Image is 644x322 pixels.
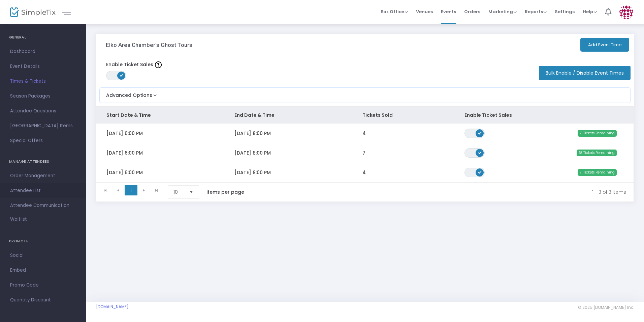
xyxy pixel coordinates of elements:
[10,77,76,86] span: Times & Tickets
[100,88,158,99] button: Advanced Options
[583,8,597,15] span: Help
[10,201,76,210] span: Attendee Communication
[234,130,271,137] span: [DATE] 8:00 PM
[10,251,76,260] span: Social
[578,305,634,310] span: © 2025 [DOMAIN_NAME] Inc.
[224,107,352,124] th: End Date & Time
[488,8,517,15] span: Marketing
[10,171,76,180] span: Order Management
[206,189,244,195] label: items per page
[10,47,76,56] span: Dashboard
[125,185,137,195] span: Page 1
[10,266,76,275] span: Embed
[362,150,365,156] span: 7
[187,186,196,198] button: Select
[10,281,76,290] span: Promo Code
[10,296,76,304] span: Quantity Discount
[96,107,224,124] th: Start Date & Time
[96,107,634,182] div: Data table
[381,8,408,15] span: Box Office
[577,150,617,156] span: 68 Tickets Remaining
[578,169,617,176] span: 71 Tickets Remaining
[120,74,123,77] span: ON
[10,92,76,101] span: Season Packages
[578,130,617,137] span: 71 Tickets Remaining
[258,185,626,199] kendo-pager-info: 1 - 3 of 3 items
[106,61,162,68] label: Enable Ticket Sales
[464,3,480,20] span: Orders
[10,107,76,115] span: Attendee Questions
[106,130,143,137] span: [DATE] 6:00 PM
[234,169,271,176] span: [DATE] 8:00 PM
[9,155,77,168] h4: MANAGE ATTENDEES
[441,3,456,20] span: Events
[106,42,192,48] h3: Elko Area Chamber's Ghost Tours
[106,169,143,176] span: [DATE] 6:00 PM
[352,107,455,124] th: Tickets Sold
[10,186,76,195] span: Attendee List
[362,169,366,176] span: 4
[478,131,482,134] span: ON
[9,31,77,44] h4: GENERAL
[155,61,162,68] img: question-mark
[478,151,482,154] span: ON
[525,8,547,15] span: Reports
[416,3,433,20] span: Venues
[478,170,482,173] span: ON
[9,235,77,248] h4: PROMOTE
[10,122,76,130] span: [GEOGRAPHIC_DATA] Items
[10,62,76,71] span: Event Details
[555,3,575,20] span: Settings
[106,150,143,156] span: [DATE] 6:00 PM
[539,66,631,80] button: Bulk Enable / Disable Event Times
[454,107,531,124] th: Enable Ticket Sales
[362,130,366,137] span: 4
[96,304,129,310] a: [DOMAIN_NAME]
[10,216,27,223] span: Waitlist
[234,150,271,156] span: [DATE] 8:00 PM
[10,136,76,145] span: Special Offers
[580,38,629,52] button: Add Event Time
[173,189,184,195] span: 10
